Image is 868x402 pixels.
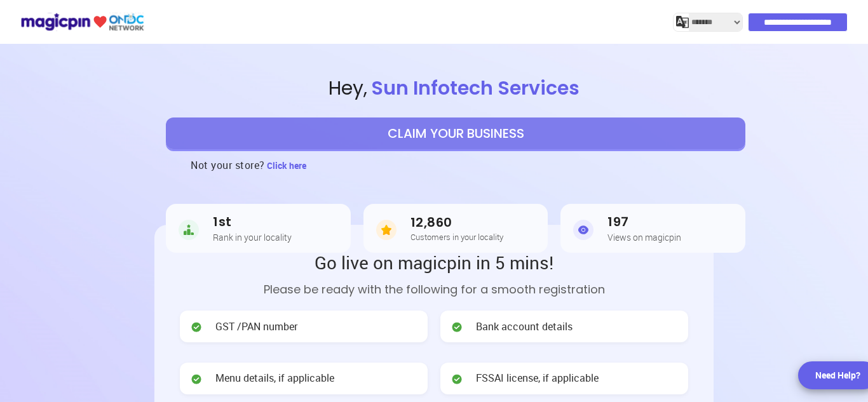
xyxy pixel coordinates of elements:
[607,232,681,242] h5: Views on magicpin
[410,232,503,241] h5: Customers in your locality
[215,319,297,334] span: GST /PAN number
[215,371,334,385] span: Menu details, if applicable
[476,371,599,385] span: FSSAI license, if applicable
[676,16,689,29] img: j2MGCQAAAABJRU5ErkJggg==
[476,319,573,334] span: Bank account details
[190,321,203,333] img: check
[213,232,292,242] h5: Rank in your locality
[607,215,681,229] h3: 197
[573,217,593,243] img: Views
[166,117,745,149] button: CLAIM YOUR BUSINESS
[815,369,860,382] div: Need Help?
[267,159,306,171] span: Click here
[410,215,503,230] h3: 12,860
[180,250,688,274] h2: Go live on magicpin in 5 mins!
[179,217,199,243] img: Rank
[43,75,868,102] span: Hey ,
[180,281,688,298] p: Please be ready with the following for a smooth registration
[376,217,397,243] img: Customers
[213,215,292,229] h3: 1st
[451,373,463,385] img: check
[367,74,583,102] span: Sun Infotech Services
[20,11,144,33] img: ondc-logo-new-small.8a59708e.svg
[191,149,265,181] h3: Not your store?
[451,321,463,333] img: check
[190,373,203,385] img: check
